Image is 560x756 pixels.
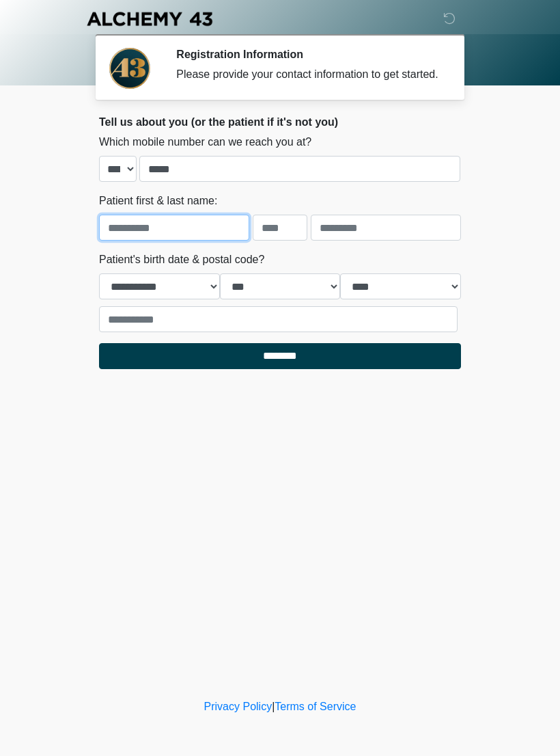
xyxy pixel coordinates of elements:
[176,66,440,83] div: Please provide your contact information to get started.
[99,252,264,268] label: Patient's birth date & postal code?
[99,134,311,150] label: Which mobile number can we reach you at?
[204,701,272,712] a: Privacy Policy
[275,701,356,712] a: Terms of Service
[85,10,214,27] img: Alchemy 43 Logo
[176,48,440,61] h2: Registration Information
[109,48,150,89] img: Agent Avatar
[272,701,275,712] a: |
[99,193,217,209] label: Patient first & last name:
[99,116,461,129] h2: Tell us about you (or the patient if it's not you)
